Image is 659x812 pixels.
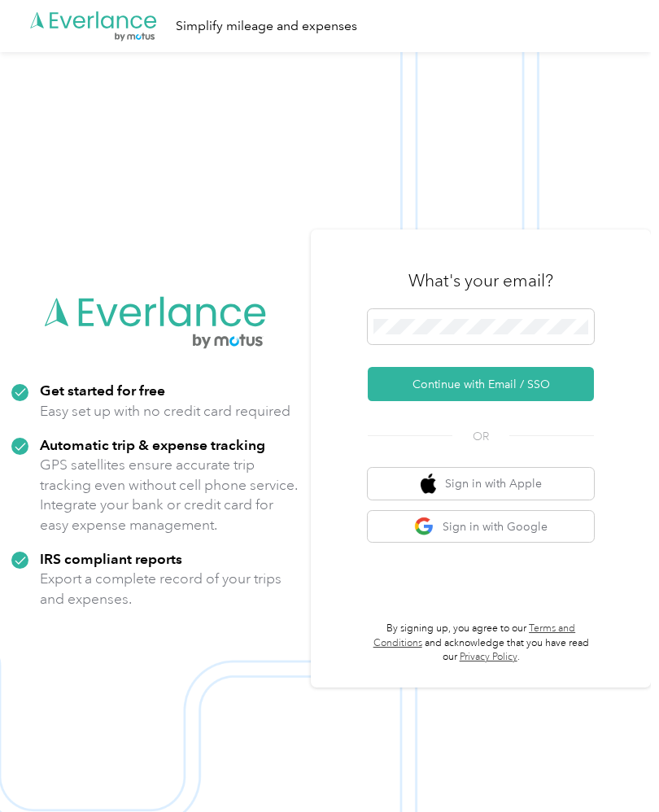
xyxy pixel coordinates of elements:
p: GPS satellites ensure accurate trip tracking even without cell phone service. Integrate your bank... [40,455,299,535]
div: Simplify mileage and expenses [176,16,357,37]
img: google logo [414,517,434,537]
p: By signing up, you agree to our and acknowledge that you have read our . [368,622,594,665]
p: Export a complete record of your trips and expenses. [40,569,299,609]
button: apple logoSign in with Apple [368,468,594,500]
button: google logoSign in with Google [368,511,594,543]
strong: Automatic trip & expense tracking [40,436,265,453]
a: Privacy Policy [460,651,517,663]
a: Terms and Conditions [373,622,576,649]
button: Continue with Email / SSO [368,367,594,401]
strong: IRS compliant reports [40,550,182,567]
h3: What's your email? [408,269,553,292]
p: Easy set up with no credit card required [40,401,290,421]
img: apple logo [421,474,437,494]
strong: Get started for free [40,382,165,399]
span: OR [452,428,509,445]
